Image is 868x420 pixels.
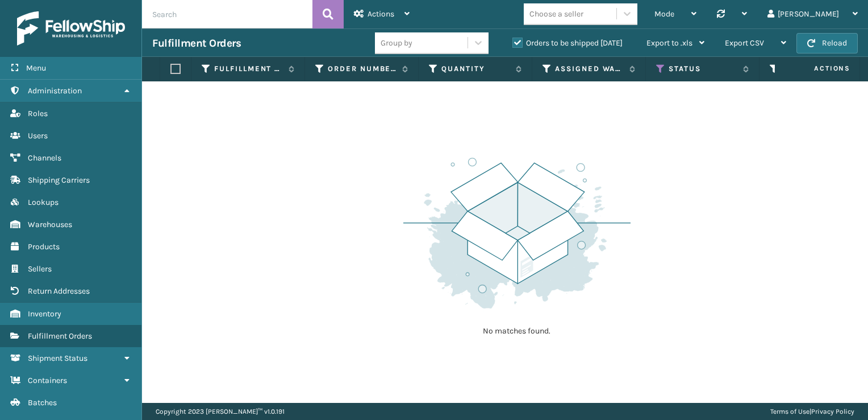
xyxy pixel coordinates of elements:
span: Return Addresses [28,286,90,296]
span: Export to .xls [646,38,692,48]
label: Fulfillment Order Id [214,64,283,74]
span: Batches [28,398,57,407]
span: Users [28,131,48,141]
span: Fulfillment Orders [28,331,92,341]
div: Group by [381,37,412,49]
button: Reload [796,33,858,53]
p: Copyright 2023 [PERSON_NAME]™ v 1.0.191 [156,403,285,420]
span: Actions [368,9,394,19]
span: Shipping Carriers [28,175,90,185]
div: | [770,403,854,420]
span: Sellers [28,264,52,274]
span: Menu [26,63,46,73]
span: Warehouses [28,220,72,229]
span: Actions [778,59,857,78]
a: Terms of Use [770,407,809,415]
span: Containers [28,376,67,385]
span: Channels [28,153,61,163]
span: Roles [28,109,48,118]
a: Privacy Policy [811,407,854,415]
span: Mode [654,9,674,19]
label: Assigned Warehouse [555,64,624,74]
span: Inventory [28,309,61,319]
h3: Fulfillment Orders [152,36,241,50]
img: logo [17,11,125,46]
label: Orders to be shipped [DATE] [512,38,623,48]
label: Status [669,64,737,74]
span: Products [28,242,60,252]
label: Order Number [328,64,397,74]
span: Lookups [28,197,59,207]
span: Administration [28,86,82,96]
label: Quantity [441,64,510,74]
span: Shipment Status [28,353,87,363]
div: Choose a seller [529,8,583,20]
span: Export CSV [725,38,764,48]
